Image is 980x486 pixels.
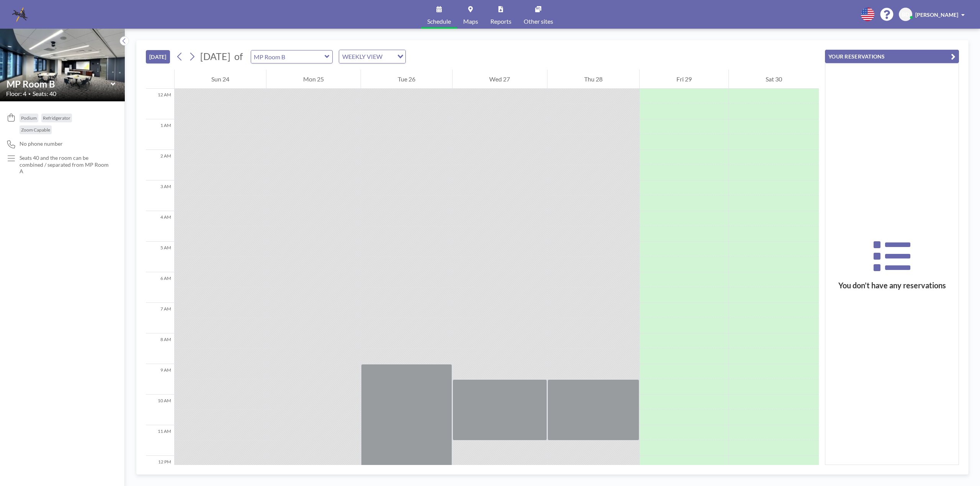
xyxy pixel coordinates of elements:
[524,18,553,24] span: Other sites
[175,70,266,89] div: Sun 24
[7,78,111,89] input: MP Room B
[20,140,63,147] span: No phone number
[21,127,50,133] span: Zoom Capable
[146,425,174,456] div: 11 AM
[266,70,361,89] div: Mon 25
[146,89,174,119] div: 12 AM
[146,333,174,364] div: 8 AM
[6,90,26,98] span: Floor: 4
[463,18,478,24] span: Maps
[146,180,174,211] div: 3 AM
[146,395,174,425] div: 10 AM
[729,70,819,89] div: Sat 30
[251,50,325,63] input: MP Room B
[452,70,547,89] div: Wed 27
[385,52,393,62] input: Search for option
[902,11,909,18] span: BD
[146,272,174,303] div: 6 AM
[12,7,28,22] img: organization-logo
[146,50,170,63] button: [DATE]
[640,70,728,89] div: Fri 29
[146,303,174,333] div: 7 AM
[20,154,109,175] p: Seats 40 and the room can be combined / separated from MP Room A
[43,115,70,121] span: Refridgerator
[361,70,452,89] div: Tue 26
[33,90,56,98] span: Seats: 40
[490,18,511,24] span: Reports
[234,50,243,62] span: of
[427,18,451,24] span: Schedule
[341,52,384,62] span: WEEKLY VIEW
[547,70,639,89] div: Thu 28
[915,11,958,18] span: [PERSON_NAME]
[21,115,37,121] span: Podium
[146,364,174,395] div: 9 AM
[146,211,174,242] div: 4 AM
[825,50,959,63] button: YOUR RESERVATIONS
[146,242,174,272] div: 5 AM
[200,50,230,62] span: [DATE]
[339,50,405,63] div: Search for option
[28,91,31,96] span: •
[146,150,174,180] div: 2 AM
[825,281,959,290] h3: You don’t have any reservations
[146,119,174,150] div: 1 AM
